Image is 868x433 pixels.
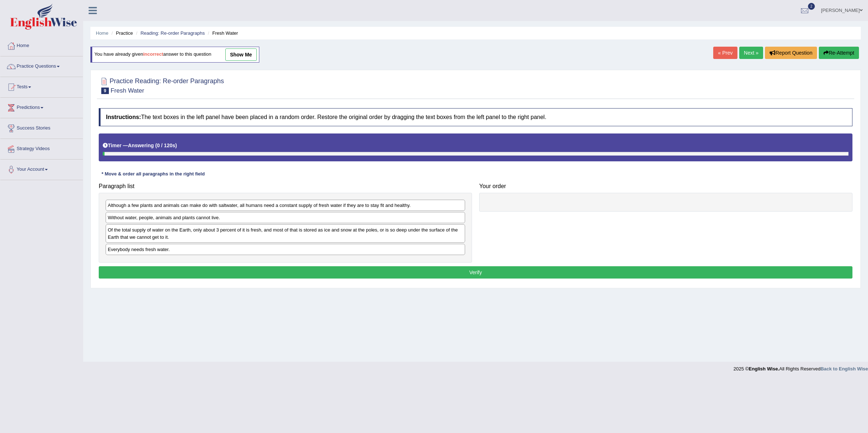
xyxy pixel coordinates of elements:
b: ( [155,143,157,148]
strong: English Wise. [749,366,779,372]
a: Back to English Wise [821,366,868,372]
a: Success Stories [0,118,83,136]
div: Everybody needs fresh water. [106,244,465,255]
a: show me [225,48,257,61]
h4: Paragraph list [99,183,472,190]
a: Next » [739,47,763,59]
b: ) [175,143,177,148]
div: * Move & order all paragraphs in the right field [99,170,208,177]
a: Reading: Re-order Paragraphs [140,30,205,36]
b: 0 / 120s [157,143,175,148]
h4: The text boxes in the left panel have been placed in a random order. Restore the original order b... [99,108,852,126]
button: Verify [99,266,852,279]
div: You have already given answer to this question [90,47,259,63]
div: Of the total supply of water on the Earth, only about 3 percent of it is fresh, and most of that ... [106,224,465,242]
a: Tests [0,77,83,95]
b: Instructions: [106,114,141,120]
span: 9 [101,88,109,94]
small: Fresh Water [111,87,144,94]
span: 2 [808,3,815,10]
a: Home [96,30,109,36]
li: Fresh Water [206,30,238,37]
li: Practice [110,30,133,37]
button: Re-Attempt [819,47,859,59]
div: 2025 © All Rights Reserved [733,362,868,372]
a: « Prev [713,47,737,59]
a: Home [0,36,83,54]
a: Predictions [0,98,83,116]
b: Answering [128,143,154,148]
h2: Practice Reading: Re-order Paragraphs [99,76,224,94]
a: Strategy Videos [0,139,83,157]
button: Report Question [765,47,817,59]
b: incorrect [143,52,163,57]
h4: Your order [479,183,852,190]
h5: Timer — [103,143,177,148]
div: Without water, people, animals and plants cannot live. [106,212,465,223]
a: Practice Questions [0,56,83,75]
div: Although a few plants and animals can make do with saltwater, all humans need a constant supply o... [106,200,465,211]
a: Your Account [0,160,83,178]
